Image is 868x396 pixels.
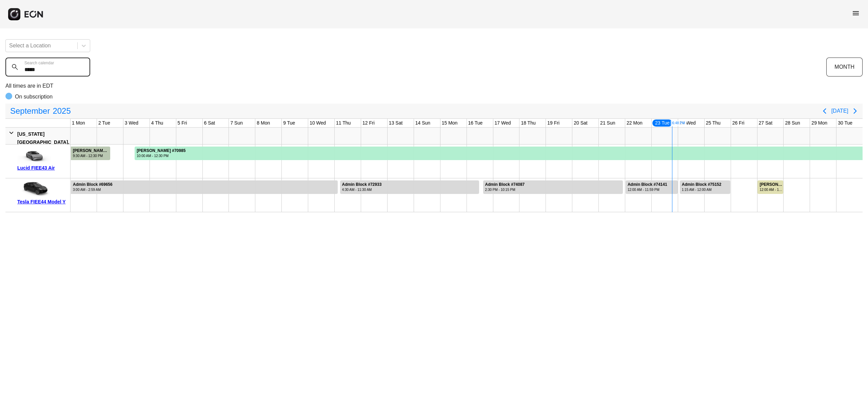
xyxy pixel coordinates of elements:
button: MONTH [826,58,863,76]
button: September2025 [6,104,75,118]
div: 20 Sat [572,119,589,127]
div: 12:00 AM - 11:59 PM [628,187,667,192]
div: 18 Thu [519,119,537,127]
div: 27 Sat [757,119,774,127]
span: 2025 [51,104,72,118]
div: Rented for 6 days by Admin Block Current status is rental [483,178,624,194]
div: 10 Wed [308,119,327,127]
div: Admin Block #74141 [628,182,667,187]
span: menu [852,9,860,17]
div: [US_STATE][GEOGRAPHIC_DATA], [GEOGRAPHIC_DATA] [17,130,69,154]
div: 3 Wed [123,119,140,127]
div: 25 Thu [705,119,722,127]
div: Rented for 2 days by Admin Block Current status is rental [625,178,678,194]
div: 17 Wed [493,119,512,127]
div: 11 Thu [335,119,352,127]
div: 3:00 AM - 2:59 AM [73,187,113,192]
div: 19 Fri [546,119,561,127]
button: Next page [848,104,862,118]
div: 2:30 PM - 10:15 PM [485,187,525,192]
div: 10:00 AM - 12:30 PM [137,153,185,158]
div: Admin Block #74087 [485,182,525,187]
div: 16 Tue [467,119,484,127]
p: On subscription [15,93,53,101]
div: Rented for 76 days by Jessica Catananzi Current status is rental [134,145,863,160]
div: Admin Block #72933 [342,182,382,187]
div: 30 Tue [836,119,854,127]
div: 4:30 AM - 11:30 AM [342,187,382,192]
div: Lucid FIEE43 Air [17,164,68,172]
div: Rented for 6 days by Admin Block Current status is rental [340,178,479,194]
div: 2 Tue [97,119,112,127]
div: Rented for 31 days by Admin Block Current status is rental [71,178,338,194]
div: 12:00 AM - 12:00 AM [759,187,783,192]
img: car [17,181,51,198]
div: [PERSON_NAME] #71581 [73,148,110,153]
div: 22 Mon [625,119,644,127]
div: 6 Sat [203,119,217,127]
img: car [17,147,51,164]
div: 28 Sun [784,119,801,127]
div: 1 Mon [71,119,86,127]
div: Rented for 2 days by Admin Block Current status is rental [679,178,731,194]
div: Rented for 1 days by Andre Wallace Current status is verified [757,178,784,194]
div: [PERSON_NAME] #70985 [137,148,185,153]
div: 12 Fri [361,119,376,127]
div: Rented for 3 days by Scott Burns Current status is completed [71,145,111,160]
div: 21 Sun [599,119,616,127]
div: 13 Sat [388,119,404,127]
div: Tesla FIEE44 Model Y [17,198,68,206]
button: Previous page [818,104,831,118]
button: [DATE] [831,105,848,117]
div: 8 Mon [255,119,271,127]
div: Admin Block #69656 [73,182,113,187]
div: [PERSON_NAME] #74998 [759,182,783,187]
div: Admin Block #75152 [682,182,722,187]
p: All times are in EDT [5,82,863,90]
div: 14 Sun [414,119,432,127]
div: 9:30 AM - 12:30 PM [73,153,110,158]
div: 9 Tue [282,119,296,127]
div: 26 Fri [731,119,746,127]
div: 23 Tue [652,119,673,127]
div: 24 Wed [678,119,697,127]
div: 4 Thu [150,119,165,127]
div: 29 Mon [810,119,829,127]
div: 1:15 AM - 12:00 AM [682,187,722,192]
div: 5 Fri [176,119,189,127]
div: 15 Mon [440,119,459,127]
div: 7 Sun [229,119,244,127]
span: September [9,104,51,118]
label: Search calendar [24,60,54,66]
